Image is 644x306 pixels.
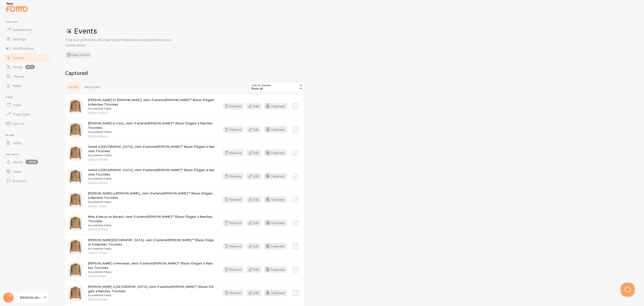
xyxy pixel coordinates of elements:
[13,160,23,164] span: Alerts
[246,290,264,296] a: Edit
[17,292,48,303] a: [PERSON_NAME]
[246,243,261,250] button: Edit
[264,290,287,296] button: Template
[246,220,264,226] a: Edit
[65,37,177,48] p: This is a collection of social proof interactions captured by your connections
[3,176,51,185] a: Support
[246,150,264,156] a: Edit
[88,176,214,181] small: il y a environ 1 mois
[68,263,82,277] img: Design_sans_titre_98_5d8f39d1-f4a3-4667-86ca-b5b257fab388_small.png
[223,103,244,109] button: Remove
[88,106,214,111] small: il y a environ 1 mois
[264,126,287,133] button: Template
[88,204,214,208] p: [DATE] 7:41am
[3,119,51,128] a: Opt-In
[248,82,304,91] div: Show all
[246,103,261,109] button: Edit
[68,239,82,253] img: Design_sans_titre_98_5d8f39d1-f4a3-4667-86ca-b5b257fab388_small.png
[65,26,205,36] h1: Events
[6,134,51,137] span: Inline
[88,121,213,130] a: [PERSON_NAME]™ Blazer Élégant à Manches Tricotées
[13,141,22,145] span: Inline
[223,266,244,273] button: Remove
[246,196,261,203] button: Edit
[3,53,51,62] a: Events
[68,286,82,300] img: Design_sans_titre_98_5d8f39d1-f4a3-4667-86ca-b5b257fab388_small.png
[246,243,264,250] a: Edit
[3,81,51,90] a: Rules
[88,227,214,231] p: [DATE] 10:10am
[223,126,244,133] button: Remove
[88,130,214,134] small: il y a environ 1 mois
[246,126,264,133] a: Edit
[25,160,38,164] span: 1 new
[68,216,82,230] img: Design_sans_titre_98_5d8f39d1-f4a3-4667-86ca-b5b257fab388_small.png
[3,157,51,167] a: Alerts 1 new
[3,25,51,34] a: Dashboard
[264,103,287,109] button: Template
[246,266,261,273] button: Edit
[65,52,92,58] button: Help Article
[264,220,287,226] button: Template
[6,96,51,99] span: Push
[264,196,287,203] a: Template
[246,290,261,296] button: Edit
[3,167,51,176] a: Learn
[3,44,51,53] a: Notifications
[88,285,214,298] span: [PERSON_NAME] à [GEOGRAPHIC_DATA], vient d'acheter
[88,168,214,181] span: Annick à [GEOGRAPHIC_DATA], vient d'acheter
[65,82,82,91] a: Latest
[3,72,51,81] a: Theme
[223,150,244,156] button: Remove
[88,215,214,228] span: Mme à Marcq-en-Barœul, vient d'acheter
[68,123,82,137] img: Design_sans_titre_98_5d8f39d1-f4a3-4667-86ca-b5b257fab388_small.png
[88,293,214,297] small: il y a environ 1 mois
[6,153,51,156] span: Get Help
[246,173,264,179] a: Edit
[13,37,26,41] span: Settings
[82,82,103,91] a: Removed
[88,270,214,274] small: il y a environ 1 mois
[68,99,82,113] img: Design_sans_titre_98_5d8f39d1-f4a3-4667-86ca-b5b257fab388_small.png
[88,246,214,251] small: il y a environ 1 mois
[13,83,22,88] span: Rules
[3,62,51,72] a: Flows beta
[3,34,51,44] a: Settings
[13,178,26,183] span: Support
[13,121,24,126] span: Opt-In
[88,121,214,134] span: [PERSON_NAME] à Crest, vient d'acheter
[88,251,214,255] p: [DATE] 7:04am
[88,274,214,278] p: [DATE] 9:14am
[20,295,42,300] span: [PERSON_NAME]
[223,243,244,250] button: Remove
[88,158,214,162] p: [DATE] 9:59am
[264,243,287,250] a: Template
[13,74,24,79] span: Theme
[246,150,261,156] button: Edit
[3,138,51,148] a: Inline
[88,111,214,115] p: [DATE] 3:30pm
[88,98,214,111] span: [PERSON_NAME] Et [PERSON_NAME], vient d'acheter
[3,109,51,119] a: Push Data
[88,238,213,246] a: [PERSON_NAME]™ Blazer Élégant à Manches Tricotées
[264,173,287,179] button: Template
[88,261,213,270] a: [PERSON_NAME]™ Blazer Élégant à Manches Tricotées
[88,153,214,157] small: il y a environ 1 mois
[68,169,82,183] img: Design_sans_titre_98_5d8f39d1-f4a3-4667-86ca-b5b257fab388_small.png
[65,69,304,77] h2: Captured
[88,181,214,185] p: [DATE] 9:59am
[13,27,31,32] span: Dashboard
[88,238,214,251] span: [PERSON_NAME][GEOGRAPHIC_DATA], vient d'acheter
[88,144,214,158] span: Annick à [GEOGRAPHIC_DATA], vient d'acheter
[264,266,287,273] button: Template
[88,215,212,223] a: [PERSON_NAME]™ Blazer Élégant à Manches Tricotées
[5,1,28,13] img: fomo-relay-logo-orange.svg
[25,65,35,69] span: beta
[88,200,214,204] small: il y a environ 1 mois
[88,168,214,176] a: [PERSON_NAME]™ Blazer Élégant à Manches Tricotées
[13,102,21,107] span: Push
